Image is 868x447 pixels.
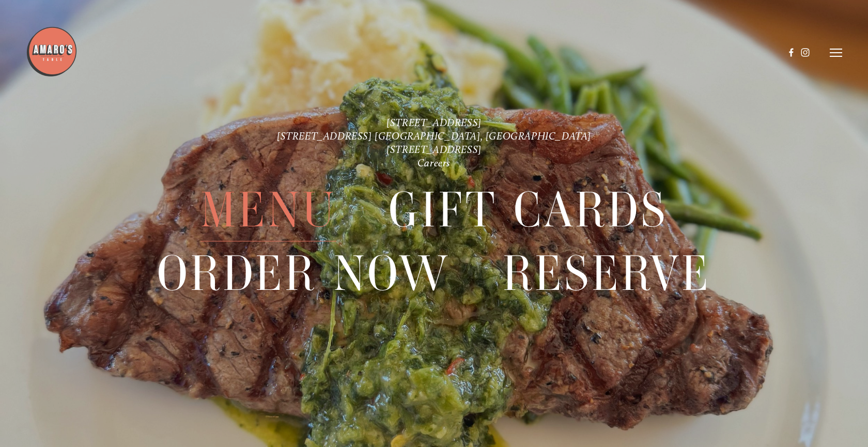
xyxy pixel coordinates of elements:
[386,143,482,156] a: [STREET_ADDRESS]
[157,242,451,304] a: Order Now
[26,26,78,78] img: Amaro's Table
[503,242,711,304] a: Reserve
[503,242,711,305] span: Reserve
[200,178,337,241] a: Menu
[389,178,668,241] a: Gift Cards
[386,116,482,129] a: [STREET_ADDRESS]
[200,178,337,241] span: Menu
[277,130,591,142] a: [STREET_ADDRESS] [GEOGRAPHIC_DATA], [GEOGRAPHIC_DATA]
[417,157,451,169] a: Careers
[157,242,451,305] span: Order Now
[389,178,668,241] span: Gift Cards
